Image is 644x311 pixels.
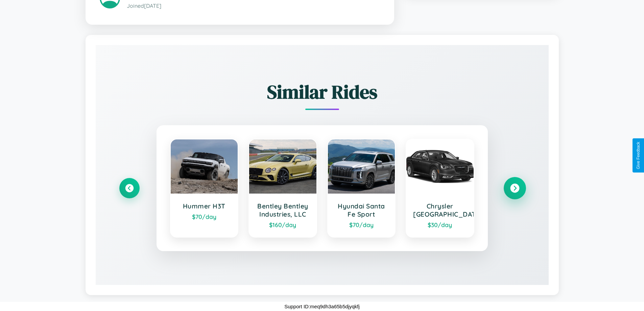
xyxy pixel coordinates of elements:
[284,302,360,311] p: Support ID: meq9dh3a65b5djyqkfj
[406,139,474,238] a: Chrysler [GEOGRAPHIC_DATA]$30/day
[335,202,388,218] h3: Hyundai Santa Fe Sport
[177,202,231,210] h3: Hummer H3T
[335,221,388,228] div: $ 70 /day
[248,139,317,238] a: Bentley Bentley Industries, LLC$160/day
[127,1,380,11] p: Joined [DATE]
[256,202,310,218] h3: Bentley Bentley Industries, LLC
[119,79,525,105] h2: Similar Rides
[170,139,239,238] a: Hummer H3T$70/day
[256,221,310,228] div: $ 160 /day
[177,213,231,220] div: $ 70 /day
[327,139,396,238] a: Hyundai Santa Fe Sport$70/day
[636,142,641,169] div: Give Feedback
[413,202,467,218] h3: Chrysler [GEOGRAPHIC_DATA]
[413,221,467,228] div: $ 30 /day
